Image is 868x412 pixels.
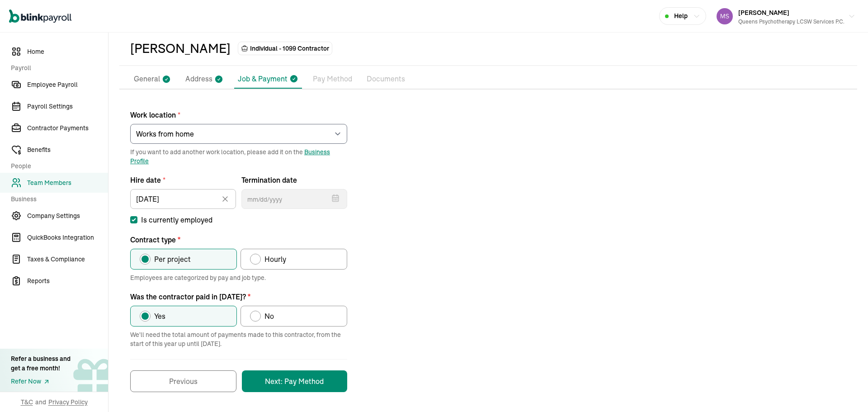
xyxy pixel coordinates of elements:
span: Benefits [27,145,108,155]
button: Help [659,7,706,25]
span: QuickBooks Integration [27,233,108,242]
span: Payroll [11,63,103,73]
span: T&C [21,398,33,407]
p: Address [185,73,212,85]
p: Pay Method [313,73,352,85]
span: Employees are categorized by pay and job type. [130,273,347,282]
label: Hire date [130,175,236,185]
span: Home [27,47,108,57]
span: Taxes & Compliance [27,255,108,264]
span: Payroll Settings [27,102,108,111]
span: [PERSON_NAME] [738,9,789,17]
p: Documents [367,73,405,85]
button: Next: Pay Method [242,370,347,392]
span: If you want to add another work location, please add it on the [130,147,347,166]
span: Employee Payroll [27,80,108,90]
span: Team Members [27,178,108,188]
span: Per project [154,254,191,265]
span: Company Settings [27,211,108,221]
span: Business [11,194,103,204]
span: Yes [154,311,165,322]
a: Refer Now [11,377,71,386]
span: Help [674,11,688,21]
input: Is currently employed [130,216,137,223]
div: Refer a business and get a free month! [11,354,71,373]
div: [PERSON_NAME] [130,39,231,58]
span: Privacy Policy [48,398,88,407]
input: mm/dd/yyyy [130,189,236,209]
label: Is currently employed [130,214,347,225]
div: Queens Psychotherapy LCSW Services P.C. [738,18,844,26]
label: Termination date [241,175,347,185]
button: Previous [130,370,236,392]
label: Work location [130,109,347,120]
span: People [11,161,103,171]
div: Contract type [130,234,347,270]
nav: Global [9,3,71,29]
span: No [264,311,274,322]
span: Hourly [264,254,286,265]
p: Was the contractor paid in [DATE]? [130,291,347,302]
p: General [134,73,160,85]
div: Was the contractor paid in 2025? [130,291,347,327]
button: [PERSON_NAME]Queens Psychotherapy LCSW Services P.C. [713,5,859,28]
span: We'll need the total amount of payments made to this contractor, from the start of this year up u... [130,330,347,348]
span: Contractor Payments [27,123,108,133]
input: mm/dd/yyyy [241,189,347,209]
p: Contract type [130,234,347,245]
span: Individual - 1099 Contractor [250,44,329,53]
p: Job & Payment [238,73,288,84]
iframe: Chat Widget [717,314,868,412]
span: Reports [27,276,108,286]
